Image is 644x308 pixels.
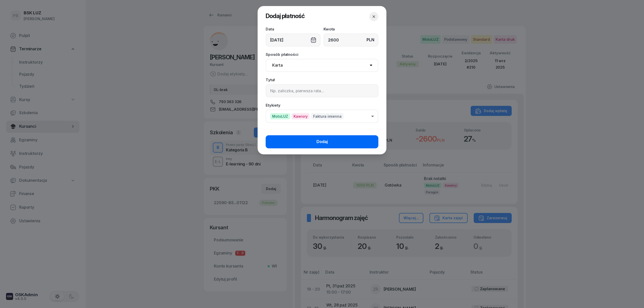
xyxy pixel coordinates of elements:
button: Dodaj [266,135,378,148]
span: Dodaj [316,139,328,145]
input: 0 [324,33,378,47]
input: Np. zaliczka, pierwsza rata... [266,84,378,97]
span: Kawiory [292,113,310,119]
span: MotoLUZ [270,113,290,119]
button: MotoLUZKawioryFaktura imienna [266,110,378,123]
span: Dodaj płatność [266,12,305,20]
span: Faktura imienna [311,113,344,119]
